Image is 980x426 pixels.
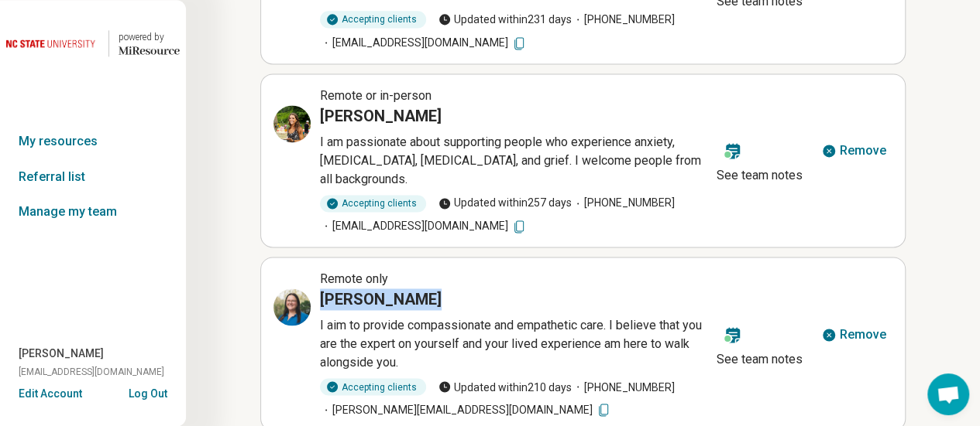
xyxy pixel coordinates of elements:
[320,401,611,417] span: [PERSON_NAME][EMAIL_ADDRESS][DOMAIN_NAME]
[129,385,167,397] button: Log Out
[572,195,675,211] span: [PHONE_NUMBER]
[320,133,710,189] p: I am passionate about supporting people who experience anxiety, [MEDICAL_DATA], [MEDICAL_DATA], a...
[320,271,388,286] span: Remote only
[320,105,442,127] h3: [PERSON_NAME]
[572,379,675,395] span: [PHONE_NUMBER]
[320,34,527,50] span: [EMAIL_ADDRESS][DOMAIN_NAME]
[320,11,426,28] div: Accepting clients
[927,373,969,415] div: Open chat
[6,25,99,62] img: North Carolina State University
[320,316,710,372] p: I aim to provide compassionate and empathetic care. I believe that you are the expert on yourself...
[710,316,809,372] button: See team notes
[320,288,442,310] h3: [PERSON_NAME]
[19,385,82,401] button: Edit Account
[19,346,104,362] span: [PERSON_NAME]
[320,218,527,234] span: [EMAIL_ADDRESS][DOMAIN_NAME]
[815,132,892,169] button: Remove
[572,12,675,28] span: [PHONE_NUMBER]
[710,132,809,188] button: See team notes
[438,379,572,395] span: Updated within 210 days
[438,12,572,28] span: Updated within 231 days
[320,88,432,103] span: Remote or in-person
[438,195,572,211] span: Updated within 257 days
[6,25,180,62] a: North Carolina State University powered by
[815,316,892,353] button: Remove
[119,30,180,44] div: powered by
[320,378,426,395] div: Accepting clients
[19,365,164,379] span: [EMAIL_ADDRESS][DOMAIN_NAME]
[320,195,426,212] div: Accepting clients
